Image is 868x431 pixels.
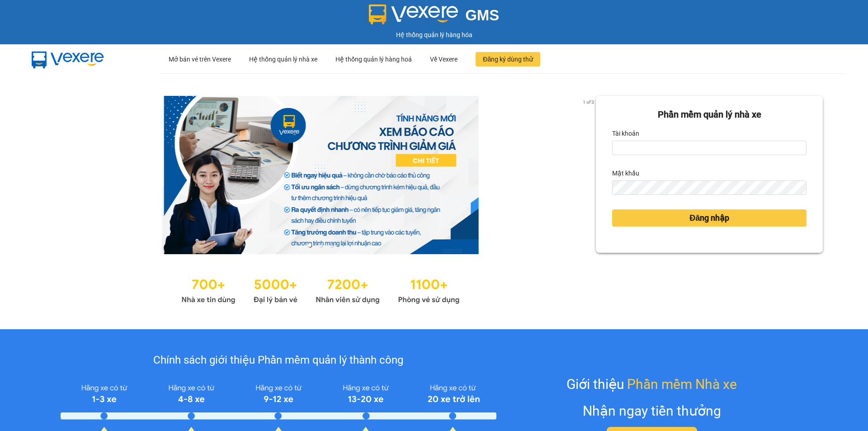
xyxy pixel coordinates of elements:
span: Đăng nhập [689,212,729,224]
label: Tài khoản [612,126,639,141]
button: Đăng nhập [612,209,807,227]
a: GMS [369,14,500,21]
input: Mật khẩu [612,180,807,195]
div: Phần mềm quản lý nhà xe [612,108,807,122]
span: Phần mềm Nhà xe [627,374,737,395]
li: slide item 3 [330,243,333,247]
li: slide item 2 [319,243,322,247]
button: Đăng ký dùng thử [476,52,540,66]
span: Đăng ký dùng thử [483,54,533,64]
label: Mật khẩu [612,166,639,180]
div: Chính sách giới thiệu Phần mềm quản lý thành công [61,352,496,369]
button: previous slide / item [45,96,58,254]
img: mbUUG5Q.png [23,44,113,74]
div: Hệ thống quản lý nhà xe [249,45,317,74]
div: Mở bán vé trên Vexere [169,45,231,74]
div: Hệ thống quản lý hàng hoá [335,45,412,74]
input: Tài khoản [612,141,807,155]
span: GMS [465,7,499,24]
div: Giới thiệu [566,374,737,395]
p: 1 of 3 [580,96,596,108]
img: logo 2 [369,5,458,24]
div: Nhận ngay tiền thưởng [583,400,721,422]
div: Về Vexere [430,45,458,74]
li: slide item 1 [308,243,311,247]
button: next slide / item [583,96,596,254]
img: Statistics.png [181,272,460,307]
div: Hệ thống quản lý hàng hóa [2,30,866,40]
